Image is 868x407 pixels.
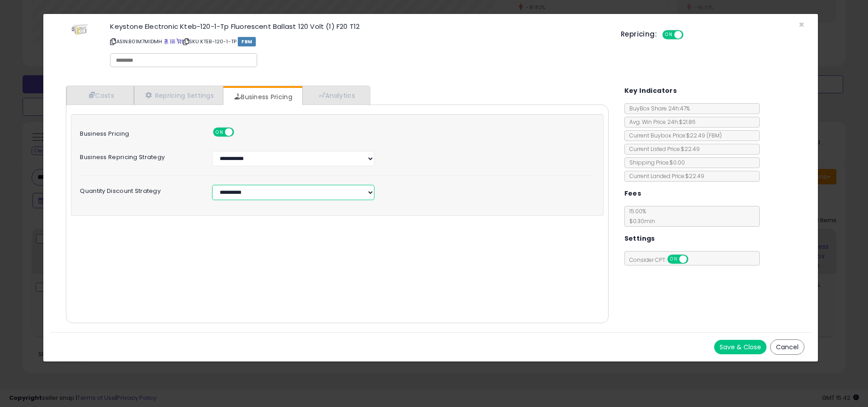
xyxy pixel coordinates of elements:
a: All offer listings [170,38,175,45]
span: Shipping Price: $0.00 [625,159,685,166]
h3: Keystone Electronic Kteb-120-1-Tp Fluorescent Ballast 120 Volt (1) F20 T12 [110,23,607,30]
span: 15.00 % [625,207,655,225]
a: Costs [66,86,134,105]
a: Repricing Settings [134,86,223,105]
span: FBM [238,37,256,46]
img: 31MuPmxXMaL._SL60_.jpg [67,23,94,37]
span: ON [214,128,225,136]
span: OFF [232,128,247,136]
span: OFF [682,31,697,39]
h5: Repricing: [621,31,657,38]
span: BuyBox Share 24h: 47% [625,105,690,112]
span: Avg. Win Price 24h: $21.86 [625,118,696,126]
h5: Key Indicators [624,85,677,96]
a: Your listing only [176,38,181,45]
a: Business Pricing [223,88,301,106]
span: Current Landed Price: $22.49 [625,172,704,180]
label: Business Pricing [73,128,205,137]
p: ASIN: B01M7MIDMH | SKU: KTEB-120-1-TP [110,34,607,49]
h5: Fees [624,188,642,199]
span: × [799,18,804,31]
span: ON [663,31,674,39]
span: ( FBM ) [706,132,722,139]
h5: Settings [624,233,655,244]
button: Cancel [770,339,804,355]
span: Current Buybox Price: [625,132,722,139]
span: ON [668,256,679,263]
button: Save & Close [714,340,766,354]
span: Consider CPT: [625,256,700,264]
span: $0.30 min [625,217,655,225]
span: OFF [687,256,701,263]
label: Quantity Discount Strategy [73,185,205,194]
span: $22.49 [686,132,722,139]
label: Business Repricing Strategy [73,151,205,160]
span: Current Listed Price: $22.49 [625,145,700,153]
a: BuyBox page [164,38,169,45]
a: Analytics [302,86,369,105]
